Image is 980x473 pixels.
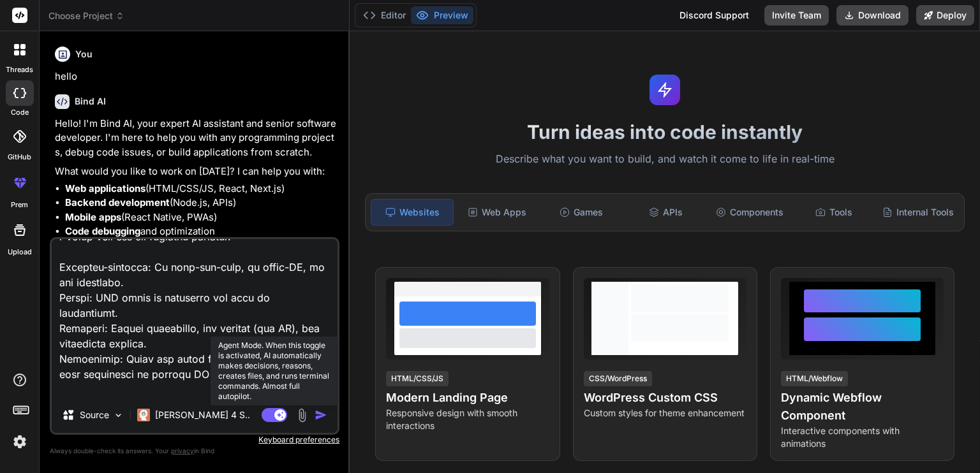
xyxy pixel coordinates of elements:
li: (HTML/CSS/JS, React, Next.js) [65,182,337,196]
img: Pick Models [113,410,124,421]
div: Internal Tools [877,199,959,226]
p: What would you like to work on [DATE]? I can help you with: [55,164,337,179]
h4: Modern Landing Page [386,389,549,407]
button: Deploy [916,5,974,25]
span: Choose Project [48,10,124,22]
h4: WordPress Custom CSS [584,389,746,407]
img: settings [9,431,31,453]
h4: Dynamic Webflow Component [781,389,944,425]
p: Hello! I'm Bind AI, your expert AI assistant and senior software developer. I'm here to help you ... [55,117,337,160]
p: Responsive design with smooth interactions [386,407,549,432]
div: CSS/WordPress [584,371,652,386]
strong: Code debugging [65,225,140,237]
textarea: Lore : IpS Dolorsit-Ametc ADI Elitsed doei Tempor INC Utla: Etdolor m aliq eni admin ve qui NO ex... [52,239,338,397]
p: Source [80,409,109,421]
img: attachment [295,408,309,423]
div: HTML/CSS/JS [386,371,449,386]
div: Discord Support [672,5,757,25]
div: Tools [793,199,875,226]
label: GitHub [8,152,31,163]
button: Editor [358,6,411,24]
p: Interactive components with animations [781,425,944,450]
li: and optimization [65,224,337,239]
button: Agent Mode. When this toggle is activated, AI automatically makes decisions, reasons, creates fil... [259,407,290,423]
p: Always double-check its answers. Your in Bind [50,445,339,457]
p: Describe what you want to build, and watch it come to life in real-time [357,151,972,168]
p: hello [55,69,337,84]
strong: Backend development [65,196,170,208]
p: Custom styles for theme enhancement [584,407,746,419]
button: Download [836,5,909,25]
p: Keyboard preferences [50,435,339,445]
label: code [11,107,29,118]
img: icon [315,409,327,421]
label: prem [11,200,28,210]
li: (React Native, PWAs) [65,210,337,225]
label: threads [6,64,33,75]
button: Invite Team [764,5,829,25]
button: Preview [411,6,473,24]
img: Claude 4 Sonnet [137,409,150,421]
div: HTML/Webflow [781,371,848,386]
div: Components [709,199,791,226]
span: privacy [171,447,194,455]
strong: Web applications [65,182,145,194]
h6: You [75,48,93,61]
div: Games [540,199,622,226]
strong: Mobile apps [65,211,121,223]
p: [PERSON_NAME] 4 S.. [155,409,250,421]
h6: Bind AI [75,95,106,108]
h1: Turn ideas into code instantly [357,120,972,143]
li: (Node.js, APIs) [65,196,337,210]
div: Websites [371,199,454,226]
div: APIs [625,199,706,226]
div: Web Apps [456,199,538,226]
label: Upload [8,247,32,258]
